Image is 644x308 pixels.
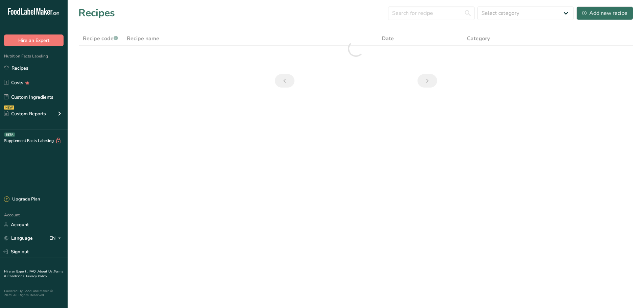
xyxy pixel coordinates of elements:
[4,196,40,203] div: Upgrade Plan
[576,6,633,20] button: Add new recipe
[275,74,294,88] a: Previous page
[4,269,63,279] a: Terms & Conditions .
[4,105,14,110] div: NEW
[4,269,28,274] a: Hire an Expert .
[4,34,64,46] button: Hire an Expert
[4,232,33,244] a: Language
[38,269,54,274] a: About Us .
[388,6,475,20] input: Search for recipe
[418,74,437,88] a: Next page
[29,269,38,274] a: FAQ .
[78,5,115,21] h1: Recipes
[26,274,47,279] a: Privacy Policy
[4,133,15,137] div: BETA
[49,234,64,242] div: EN
[582,9,627,17] div: Add new recipe
[4,289,64,297] div: Powered By FoodLabelMaker © 2025 All Rights Reserved
[4,110,46,117] div: Custom Reports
